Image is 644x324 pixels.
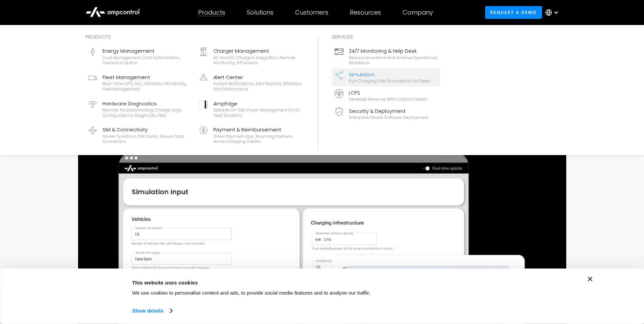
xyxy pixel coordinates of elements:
div: Router Solutions, SIM Cards, Secure Data Connection [102,134,191,144]
div: Enterprise-grade software deployment [349,115,428,120]
div: LCFS [349,89,427,97]
a: Show details [132,306,172,316]
div: Load management, cost optimization, oversubscription [102,55,191,66]
div: Instant notifications, error reports, statistics and performance [213,81,302,92]
div: Generate revenue with carbon credits [349,97,427,102]
span: We use cookies to personalise content and ads, to provide social media features and to analyse ou... [132,290,371,296]
div: Payment & Reimbursement [213,126,302,133]
div: Reliable On-site Power Management for EV Fleet Solutions [213,107,302,118]
button: Close banner [588,277,593,281]
div: Fleet Management [102,74,191,81]
div: Solutions [247,9,273,16]
a: Payment & ReimbursementDriver Payment App, Roaming Partners, Home Charging Credits [196,123,305,147]
div: Resources [350,9,381,16]
div: Products [86,33,305,41]
div: Charger Management [213,47,302,55]
a: Hardware DiagnosticsRemote troubleshooting, charger logs, configurations, diagnostic files [86,97,194,121]
a: Request a demo [485,6,542,19]
div: Products [198,9,225,16]
div: Alert Center [213,74,302,81]
div: Hardware Diagnostics [102,100,191,107]
div: This website uses cookies [132,278,463,286]
div: Remote troubleshooting, charger logs, configurations, diagnostic files [102,107,191,118]
div: Company [403,9,433,16]
div: Simulation [349,71,431,78]
div: AC and DC chargers integration, remote monitoring, API access [213,55,302,66]
a: SimulationRun charging site simulations for fleets [332,68,440,86]
div: Services [332,33,440,41]
div: Security & Deployment [349,107,428,115]
button: Okay [479,277,575,296]
div: 24/7 Monitoring & Help Desk [349,47,437,55]
div: SIM & Connectivity [102,126,191,133]
a: Security & DeploymentEnterprise-grade software deployment [332,105,440,123]
a: SIM & ConnectivityRouter Solutions, SIM Cards, Secure Data Connection [86,123,194,147]
div: Energy Management [102,47,191,55]
div: Driver Payment App, Roaming Partners, Home Charging Credits [213,134,302,144]
div: Run charging site simulations for fleets [349,78,431,84]
div: AmpEdge [213,100,302,107]
a: Energy ManagementLoad management, cost optimization, oversubscription [86,45,194,68]
a: Charger ManagementAC and DC chargers integration, remote monitoring, API access [196,45,305,68]
a: LCFSGenerate revenue with carbon credits [332,86,440,105]
a: AmpEdgeReliable On-site Power Management for EV Fleet Solutions [196,97,305,121]
div: Real-time GPS, SoC, efficiency monitoring, fleet management [102,81,191,92]
a: 24/7 Monitoring & Help DeskReduce downtime and achieve operational excellence [332,45,440,68]
div: Customers [295,9,328,16]
a: Fleet ManagementReal-time GPS, SoC, efficiency monitoring, fleet management [86,71,194,95]
a: Alert CenterInstant notifications, error reports, statistics and performance [196,71,305,95]
div: Reduce downtime and achieve operational excellence [349,55,437,66]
